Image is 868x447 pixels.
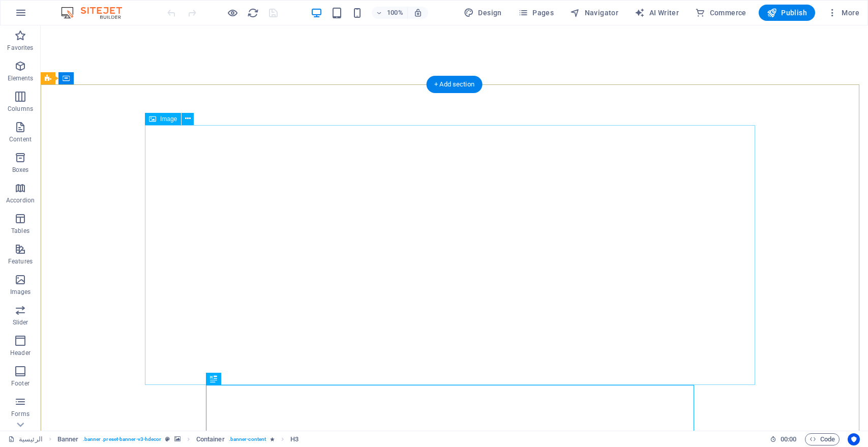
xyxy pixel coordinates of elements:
span: Pages [518,8,554,18]
span: 00 00 [781,433,796,445]
span: Click to select. Double-click to edit [290,433,298,445]
p: Slider [13,318,28,326]
i: This element is a customizable preset [165,436,170,442]
span: : [788,435,789,443]
button: reload [247,7,259,19]
span: . banner-content [229,433,266,445]
span: More [827,8,859,18]
a: Click to cancel selection. Double-click to open Pages [8,433,43,445]
button: Commerce [691,5,751,21]
span: Design [464,8,502,18]
button: Code [805,433,840,445]
p: Tables [11,227,29,235]
i: Reload page [247,7,259,19]
button: 100% [372,7,408,19]
span: Click to select. Double-click to edit [196,433,225,445]
p: Forms [11,410,29,418]
p: Header [10,349,31,357]
img: Editor Logo [58,7,135,19]
span: . banner .preset-banner-v3-hdecor [83,433,162,445]
span: Navigator [570,8,618,18]
span: Image [160,116,177,122]
p: Features [8,257,33,265]
p: Favorites [7,44,33,52]
i: Element contains an animation [270,436,275,442]
span: Code [810,433,835,445]
span: Commerce [695,8,746,18]
button: Design [460,5,506,21]
p: Images [10,288,31,296]
p: Elements [8,74,34,82]
i: On resize automatically adjust zoom level to fit chosen device. [413,8,423,17]
h6: Session time [770,433,797,445]
button: Click here to leave preview mode and continue editing [226,7,238,19]
span: Click to select. Double-click to edit [57,433,79,445]
i: This element contains a background [174,436,181,442]
p: Accordion [6,196,35,204]
button: AI Writer [631,5,683,21]
nav: breadcrumb [57,433,299,445]
button: Usercentrics [848,433,860,445]
p: Footer [11,379,29,388]
button: Pages [514,5,558,21]
p: Columns [8,105,33,113]
span: Publish [767,8,807,18]
p: Boxes [12,166,29,174]
div: Design (Ctrl+Alt+Y) [460,5,506,21]
div: + Add section [426,76,483,93]
button: More [823,5,863,21]
button: Navigator [566,5,622,21]
span: AI Writer [635,8,679,18]
h6: 100% [387,7,403,19]
p: Content [9,135,32,143]
button: Publish [759,5,815,21]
